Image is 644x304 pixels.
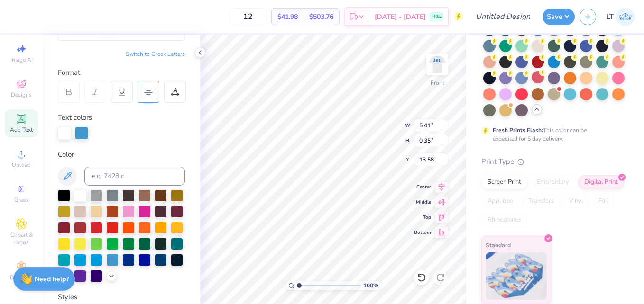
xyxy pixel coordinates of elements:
button: Switch to Greek Letters [126,50,185,58]
input: Untitled Design [468,7,538,26]
div: Front [431,79,444,87]
div: Format [58,67,186,78]
span: $503.76 [309,12,333,22]
span: Bottom [414,229,431,236]
span: Upload [12,161,31,169]
span: Top [414,214,431,221]
span: Image AI [10,56,33,63]
button: Save [543,9,575,25]
span: Standard [486,240,511,250]
img: Front [428,55,447,74]
span: [DATE] - [DATE] [375,12,426,22]
a: LT [607,8,635,26]
div: Styles [58,292,185,303]
div: Screen Print [481,175,527,189]
div: Applique [481,194,519,208]
div: Embroidery [530,175,575,189]
div: Rhinestones [481,213,527,227]
span: 100 % [363,281,378,290]
span: Designs [11,91,32,98]
span: Clipart & logos [5,231,38,246]
span: Center [414,184,431,190]
div: Color [58,149,185,160]
span: Decorate [10,274,33,281]
span: Add Text [10,126,33,134]
div: Transfers [522,194,560,208]
div: Foil [592,194,615,208]
span: LT [607,11,614,22]
span: Middle [414,199,431,206]
img: Lauren Templeton [616,8,635,26]
div: This color can be expedited for 5 day delivery. [493,126,609,143]
strong: Fresh Prints Flash: [493,126,543,134]
div: Print Type [481,156,625,167]
div: Digital Print [578,175,624,189]
span: $41.98 [277,12,298,22]
strong: Need help? [35,275,69,284]
span: Greek [14,196,29,204]
div: Vinyl [563,194,589,208]
label: Text colors [58,112,92,123]
img: Standard [486,252,547,300]
input: e.g. 7428 c [84,167,185,186]
input: – – [230,8,267,25]
span: FREE [432,13,442,20]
